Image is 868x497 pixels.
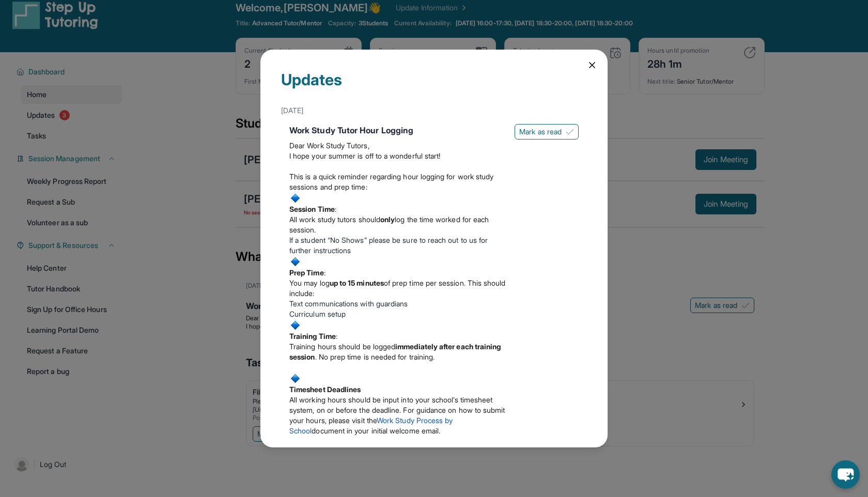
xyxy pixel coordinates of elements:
[289,332,336,340] strong: Training Time
[289,172,493,191] span: This is a quick reminder regarding hour logging for work study sessions and prep time:
[289,342,395,351] span: Training hours should be logged
[289,205,335,213] strong: Session Time
[831,460,860,489] button: chat-button
[289,372,301,384] img: :small_blue_diamond:
[289,395,505,425] span: All working hours should be input into your school’s timesheet system, on or before the deadline....
[281,101,587,120] div: [DATE]
[289,141,369,150] span: Dear Work Study Tutors,
[289,309,346,318] span: Curriculum setup
[336,332,337,340] span: :
[566,128,574,136] img: Mark as read
[289,236,488,255] span: If a student “No Shows” please be sure to reach out to us for further instructions
[281,70,587,101] div: Updates
[312,426,440,435] span: document in your initial welcome email.
[289,278,330,287] span: You may log
[289,299,408,308] span: Text communications with guardians
[289,278,506,298] span: of prep time per session. This should include:
[330,278,384,287] strong: up to 15 minutes
[380,215,395,224] strong: only
[324,268,326,277] span: :
[289,192,301,204] img: :small_blue_diamond:
[289,447,488,466] span: Thank you for your attention to these guidelines and for your continued dedication!
[289,151,440,160] span: I hope your summer is off to a wonderful start!
[289,124,506,136] div: Work Study Tutor Hour Logging
[315,352,435,361] span: . No prep time is needed for training.
[289,385,361,394] strong: Timesheet Deadlines
[289,215,380,224] span: All work study tutors should
[519,127,562,137] span: Mark as read
[289,268,324,277] strong: Prep Time
[335,205,336,213] span: :
[289,319,301,331] img: :small_blue_diamond:
[289,256,301,268] img: :small_blue_diamond:
[289,342,501,361] strong: immediately after each training session
[515,124,579,139] button: Mark as read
